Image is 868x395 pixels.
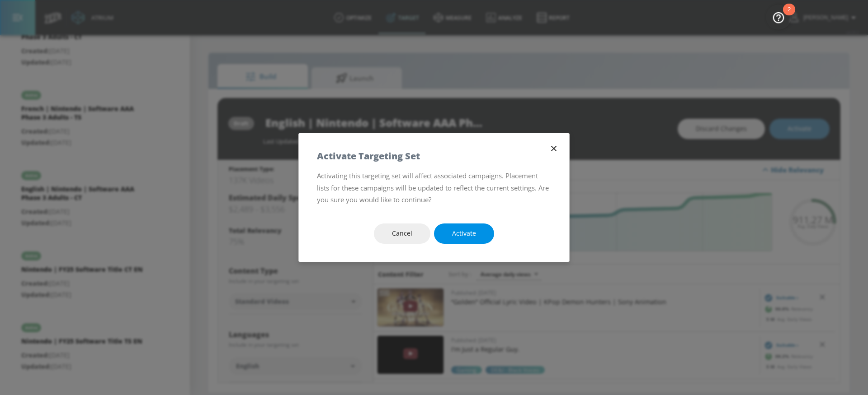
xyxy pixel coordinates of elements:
h5: Activate Targeting Set [317,151,420,161]
button: Activate [434,223,494,244]
span: Activate [452,228,476,239]
div: 2 [788,9,791,21]
p: Activating this targeting set will affect associated campaigns. Placement lists for these campaig... [317,170,551,205]
button: Open Resource Center, 2 new notifications [766,5,791,30]
span: Cancel [392,228,412,239]
button: Cancel [374,223,430,244]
